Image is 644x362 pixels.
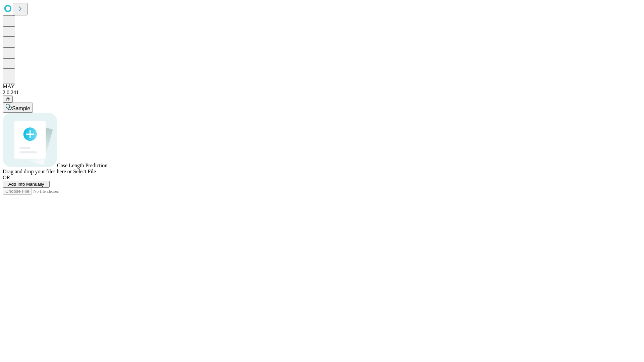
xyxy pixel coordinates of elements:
button: @ [3,96,13,103]
span: Drag and drop your files here or [3,169,72,174]
span: Sample [12,106,30,111]
button: Add Info Manually [3,181,50,188]
div: 2.0.241 [3,89,641,96]
span: Select File [73,169,96,174]
span: OR [3,175,10,180]
button: Sample [3,103,33,113]
div: MAY [3,83,641,89]
span: @ [5,97,10,102]
span: Add Info Manually [8,182,44,187]
span: Case Length Prediction [57,163,107,168]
